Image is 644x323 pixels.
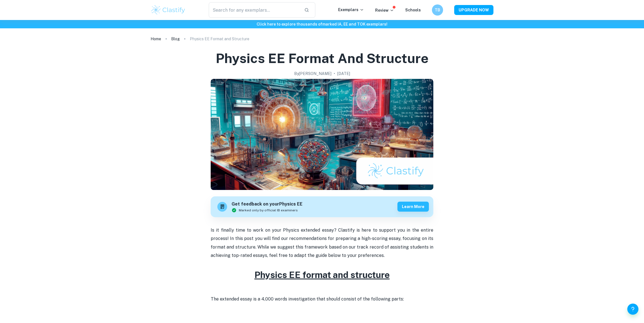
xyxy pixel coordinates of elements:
[216,49,429,67] h1: Physics EE Format and Structure
[171,35,180,43] a: Blog
[627,304,638,315] button: Help and Feedback
[151,35,161,43] a: Home
[405,8,421,12] a: Schools
[375,7,394,13] p: Review
[151,4,186,16] img: Clastify logo
[254,270,390,280] u: Physics EE format and structure
[190,36,249,42] p: Physics EE Format and Structure
[239,208,298,213] span: Marked only by official IB examiners
[209,2,300,18] input: Search for any exemplars...
[397,202,429,212] button: Learn more
[338,7,364,13] p: Exemplars
[1,21,643,27] h6: Click here to explore thousands of marked IA, EE and TOK exemplars !
[211,196,433,217] a: Get feedback on yourPhysics EEMarked only by official IB examinersLearn more
[337,71,350,77] h2: [DATE]
[232,201,303,208] h6: Get feedback on your Physics EE
[294,71,331,77] h2: By [PERSON_NAME]
[432,4,443,16] button: TB
[211,226,433,268] p: Is it finally time to work on your Physics extended essay? Clastify is here to support you in the...
[454,5,493,15] button: UPGRADE NOW
[334,71,335,77] p: •
[211,295,433,312] p: The extended essay is a 4,000 words investigation that should consist of the following parts:
[434,7,441,13] h6: TB
[211,79,433,190] img: Physics EE Format and Structure cover image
